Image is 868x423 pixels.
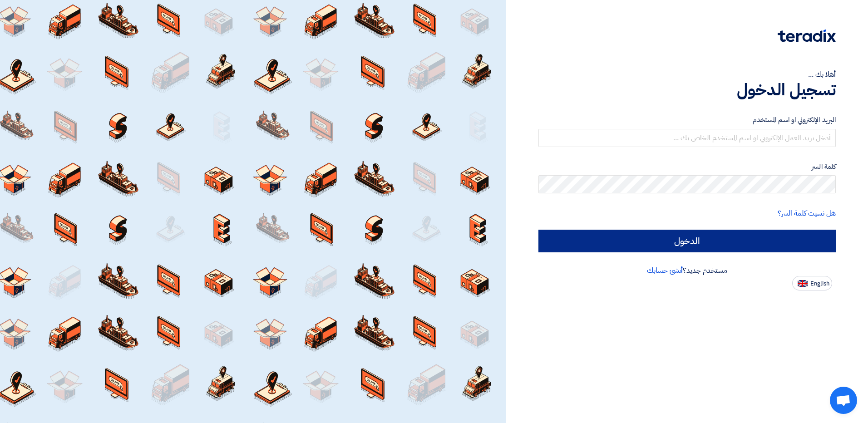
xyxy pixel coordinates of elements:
[538,230,836,252] input: الدخول
[538,80,836,100] h1: تسجيل الدخول
[538,115,836,125] label: البريد الإلكتروني او اسم المستخدم
[792,276,832,290] button: English
[778,208,836,219] a: هل نسيت كلمة السر؟
[778,30,836,42] img: Teradix logo
[647,265,683,276] a: أنشئ حسابك
[830,387,857,414] a: Open chat
[538,162,836,172] label: كلمة السر
[538,129,836,147] input: أدخل بريد العمل الإلكتروني او اسم المستخدم الخاص بك ...
[538,69,836,80] div: أهلا بك ...
[538,265,836,276] div: مستخدم جديد؟
[798,280,808,287] img: en-US.png
[810,280,829,287] span: English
